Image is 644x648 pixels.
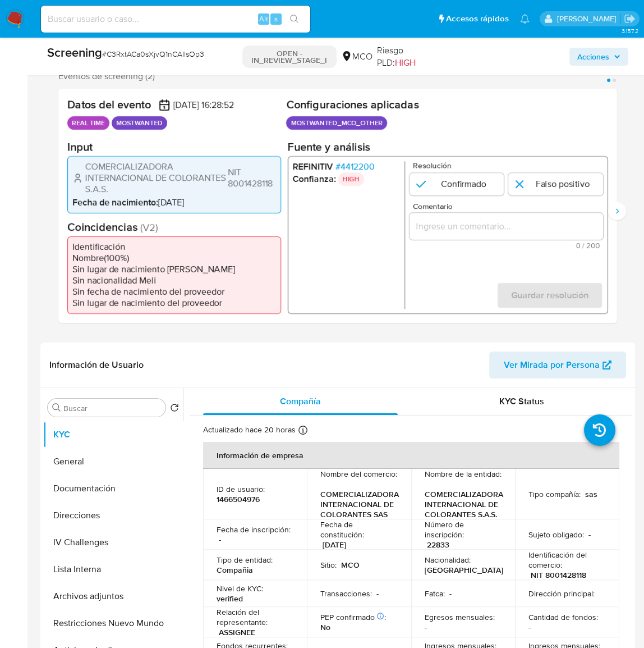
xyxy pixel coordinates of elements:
[320,519,397,540] p: Fecha de constitución :
[377,44,433,69] span: Riesgo PLD:
[425,555,471,565] p: Nacionalidad :
[528,550,605,570] p: Identificación del comercio :
[217,555,273,565] p: Tipo de entidad :
[323,540,346,550] p: [DATE]
[449,588,452,599] p: -
[320,612,386,622] p: PEP confirmado :
[425,612,495,622] p: Egresos mensuales :
[217,565,253,575] p: Compañia
[217,583,263,594] p: Nivel de KYC :
[528,489,581,499] p: Tipo compañía :
[531,570,586,580] p: NIT 8001428118
[320,588,372,599] p: Transacciones :
[621,26,638,35] span: 3.157.2
[63,403,161,413] input: Buscar
[217,494,260,504] p: 1466504976
[170,403,179,416] button: Volver al orden por defecto
[341,51,372,63] div: MCO
[203,442,619,469] th: Información de empresa
[259,13,268,24] span: Alt
[425,622,427,632] p: -
[52,403,61,412] button: Buscar
[43,475,183,502] button: Documentación
[219,627,255,637] p: ASSIGNEE
[427,540,449,550] p: 22833
[528,612,598,622] p: Cantidad de fondos :
[446,13,509,25] span: Accesos rápidos
[528,588,595,599] p: Dirección principal :
[528,622,531,632] p: -
[217,524,291,535] p: Fecha de inscripción :
[425,489,503,519] p: COMERCIALIZADORA INTERNACIONAL DE COLORANTES S.A.S.
[588,530,591,540] p: -
[43,448,183,475] button: General
[43,502,183,529] button: Direcciones
[219,535,221,545] p: -
[320,560,337,570] p: Sitio :
[320,469,397,479] p: Nombre del comercio :
[217,607,293,627] p: Relación del representante :
[528,530,584,540] p: Sujeto obligado :
[320,622,330,632] p: No
[577,48,609,66] span: Acciones
[395,56,416,69] span: HIGH
[569,48,628,66] button: Acciones
[341,560,360,570] p: MCO
[376,588,379,599] p: -
[283,11,306,27] button: search-icon
[504,352,600,378] span: Ver Mirada por Persona
[43,421,183,448] button: KYC
[280,395,321,408] span: Compañía
[274,13,278,24] span: s
[489,352,626,378] button: Ver Mirada por Persona
[242,45,337,68] p: OPEN - IN_REVIEW_STAGE_I
[425,565,503,575] p: [GEOGRAPHIC_DATA]
[43,529,183,556] button: IV Challenges
[217,594,243,604] p: verified
[43,610,183,637] button: Restricciones Nuevo Mundo
[425,469,502,479] p: Nombre de la entidad :
[624,13,636,25] a: Salir
[320,489,399,519] p: COMERCIALIZADORA INTERNACIONAL DE COLORANTES SAS
[49,359,144,371] h1: Información de Usuario
[102,48,204,60] span: # C3RxtACa0sXjvQ1nCAIlsOp3
[425,519,502,540] p: Número de inscripción :
[499,395,544,408] span: KYC Status
[556,13,620,24] p: ext_romamani@mercadolibre.com
[41,12,310,26] input: Buscar usuario o caso...
[43,556,183,583] button: Lista Interna
[425,588,445,599] p: Fatca :
[217,484,265,494] p: ID de usuario :
[43,583,183,610] button: Archivos adjuntos
[47,43,102,61] b: Screening
[203,425,296,435] p: Actualizado hace 20 horas
[585,489,597,499] p: sas
[520,14,530,24] a: Notificaciones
